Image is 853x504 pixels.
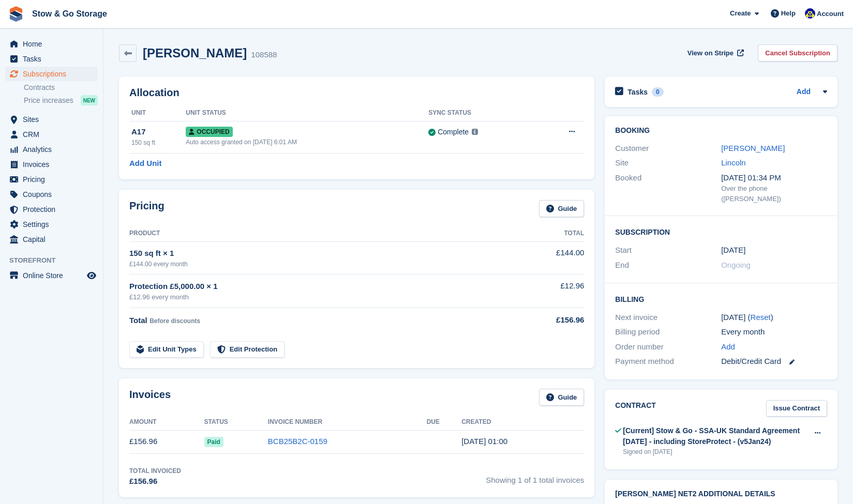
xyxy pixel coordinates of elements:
[5,127,98,142] a: menu
[615,245,721,256] div: Start
[129,430,204,453] td: £156.96
[24,95,98,106] a: Price increases NEW
[268,437,327,446] a: BCB25B2C-0159
[427,414,462,431] th: Due
[23,157,85,172] span: Invoices
[539,389,585,406] a: Guide
[515,225,585,242] th: Total
[615,172,721,204] div: Booked
[8,6,24,22] img: stora-icon-8386f47178a22dfd0bd8f6a31ec36ba5ce8667c1dd55bd0f319d3a0aa187defe.svg
[730,8,751,19] span: Create
[615,356,721,368] div: Payment method
[721,312,827,324] div: [DATE] ( )
[23,52,85,66] span: Tasks
[129,414,204,431] th: Amount
[721,184,827,204] div: Over the phone ([PERSON_NAME])
[85,269,98,282] a: Preview store
[721,172,827,184] div: [DATE] 01:34 PM
[5,112,98,127] a: menu
[539,200,585,217] a: Guide
[24,96,73,105] span: Price increases
[721,341,735,353] a: Add
[5,232,98,247] a: menu
[129,248,515,259] div: 150 sq ft × 1
[615,341,721,353] div: Order number
[623,425,808,447] div: [Current] Stow & Go - SSA-UK Standard Agreement [DATE] - including StoreProtect - (v5Jan24)
[683,44,746,62] a: View on Stripe
[615,157,721,169] div: Site
[615,326,721,338] div: Billing period
[129,87,584,99] h2: Allocation
[131,126,186,138] div: A17
[5,187,98,202] a: menu
[721,356,827,368] div: Debit/Credit Card
[5,67,98,81] a: menu
[23,268,85,283] span: Online Store
[515,241,585,274] td: £144.00
[81,95,98,105] div: NEW
[23,172,85,187] span: Pricing
[472,129,478,135] img: icon-info-grey-7440780725fd019a000dd9b08b2336e03edf1995a4989e88bcd33f0948082b44.svg
[615,294,827,304] h2: Billing
[28,5,111,22] a: Stow & Go Storage
[149,317,200,325] span: Before discounts
[23,232,85,247] span: Capital
[23,202,85,217] span: Protection
[766,400,827,417] a: Issue Contract
[23,217,85,232] span: Settings
[781,8,796,19] span: Help
[23,127,85,142] span: CRM
[129,341,204,358] a: Edit Unit Types
[5,202,98,217] a: menu
[129,225,515,242] th: Product
[23,112,85,127] span: Sites
[515,274,585,308] td: £12.96
[615,490,827,498] h2: [PERSON_NAME] Net2 Additional Details
[186,127,232,137] span: Occupied
[129,200,164,217] h2: Pricing
[615,259,721,271] div: End
[758,44,837,62] a: Cancel Subscription
[129,158,161,170] a: Add Unit
[5,172,98,187] a: menu
[23,37,85,51] span: Home
[9,255,103,266] span: Storefront
[721,261,751,269] span: Ongoing
[5,217,98,232] a: menu
[461,437,507,446] time: 2025-09-19 00:00:08 UTC
[486,466,584,487] span: Showing 1 of 1 total invoices
[5,37,98,51] a: menu
[428,105,537,121] th: Sync Status
[5,52,98,66] a: menu
[186,105,428,121] th: Unit Status
[129,292,515,302] div: £12.96 every month
[5,142,98,157] a: menu
[131,138,186,147] div: 150 sq ft
[5,157,98,172] a: menu
[751,313,771,322] a: Reset
[204,414,268,431] th: Status
[721,245,745,256] time: 2025-09-19 00:00:00 UTC
[438,127,469,138] div: Complete
[805,8,815,19] img: Rob Good-Stephenson
[24,83,98,93] a: Contracts
[129,105,186,121] th: Unit
[721,326,827,338] div: Every month
[129,259,515,269] div: £144.00 every month
[204,437,223,447] span: Paid
[687,48,734,58] span: View on Stripe
[268,414,427,431] th: Invoice Number
[615,400,656,417] h2: Contract
[129,389,171,406] h2: Invoices
[129,316,147,325] span: Total
[129,281,515,293] div: Protection £5,000.00 × 1
[143,46,247,60] h2: [PERSON_NAME]
[515,314,585,326] div: £156.96
[210,341,285,358] a: Edit Protection
[615,312,721,324] div: Next invoice
[23,142,85,157] span: Analytics
[615,226,827,237] h2: Subscription
[797,86,811,98] a: Add
[817,9,844,19] span: Account
[23,67,85,81] span: Subscriptions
